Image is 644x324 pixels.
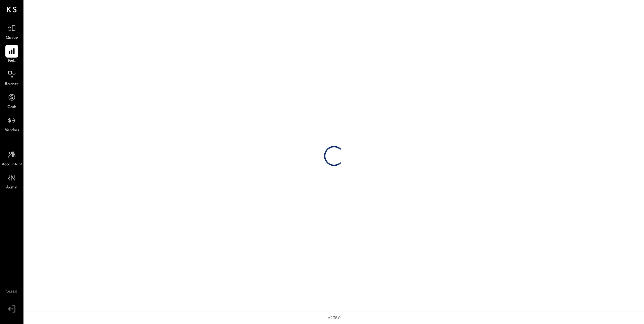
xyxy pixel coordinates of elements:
a: P&L [0,45,23,64]
a: Accountant [0,148,23,168]
a: Cash [0,91,23,110]
a: Vendors [0,114,23,134]
a: Queue [0,22,23,41]
span: P&L [8,58,16,64]
span: Cash [7,104,16,110]
span: Queue [6,35,18,41]
a: Balance [0,68,23,87]
span: Accountant [2,162,22,168]
span: Balance [5,81,19,87]
a: Admin [0,171,23,191]
span: Admin [6,185,17,191]
span: Vendors [5,128,19,134]
div: v 4.38.0 [328,315,340,321]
